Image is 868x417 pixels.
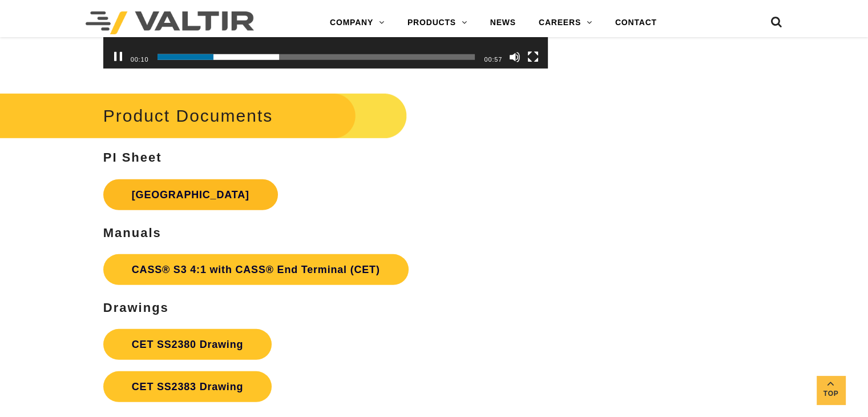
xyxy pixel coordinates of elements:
strong: Manuals [103,226,162,240]
button: Pause [112,51,124,63]
img: Valtir [86,11,254,34]
a: [GEOGRAPHIC_DATA] [103,179,278,210]
span: 00:10 [131,56,149,63]
a: CAREERS [527,11,604,34]
button: Fullscreen [527,51,539,63]
span: 00:57 [484,56,502,63]
a: PRODUCTS [396,11,479,34]
strong: Drawings [103,300,169,315]
a: CET SS2383 Drawing [103,371,272,402]
a: CASS® S3 4:1 with CASS® End Terminal (CET) [103,254,409,285]
a: Top [817,376,845,404]
a: NEWS [479,11,527,34]
a: CET SS2380 Drawing [103,329,272,360]
button: Mute [509,51,520,63]
a: CONTACT [604,11,668,34]
span: Top [817,387,845,400]
a: COMPANY [318,11,396,34]
strong: PI Sheet [103,150,162,165]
